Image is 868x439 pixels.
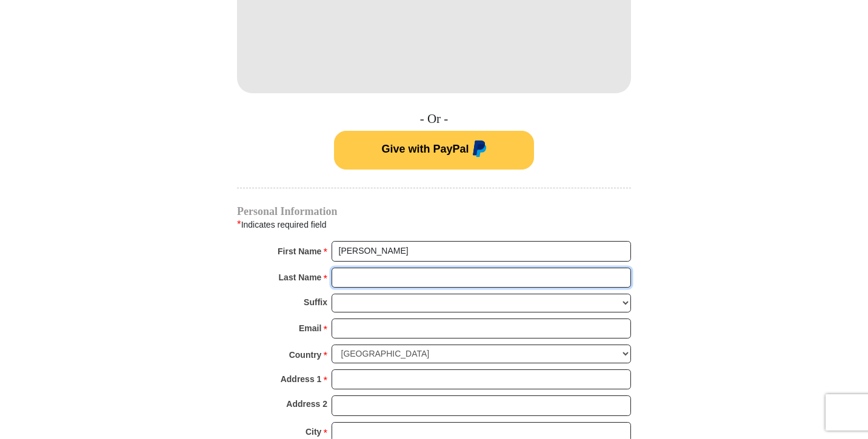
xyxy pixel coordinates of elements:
[278,243,321,260] strong: First Name
[237,206,631,216] h4: Personal Information
[237,217,631,233] div: Indicates required field
[286,395,327,412] strong: Address 2
[289,346,322,363] strong: Country
[469,140,487,160] img: paypal
[237,111,631,127] h4: - Or -
[381,143,469,155] span: Give with PayPal
[304,294,327,311] strong: Suffix
[279,269,322,286] strong: Last Name
[281,371,322,388] strong: Address 1
[334,131,534,170] button: Give with PayPal
[299,320,321,337] strong: Email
